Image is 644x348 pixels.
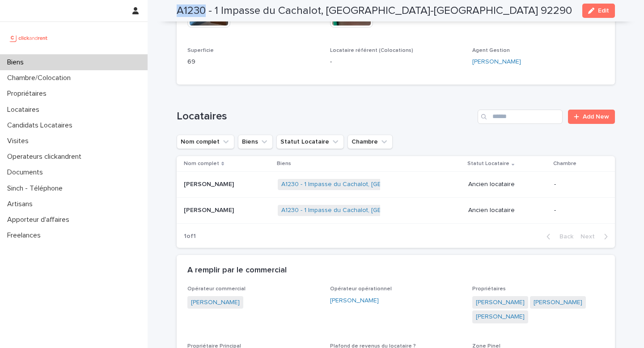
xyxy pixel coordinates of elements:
h2: A remplir par le commercial [187,266,287,276]
button: Next [577,233,615,241]
p: Statut Locataire [467,159,509,169]
button: Back [539,233,577,241]
p: Documents [4,168,50,177]
img: UCB0brd3T0yccxBKYDjQ [7,29,51,47]
a: [PERSON_NAME] [534,298,582,307]
p: Chambre/Colocation [4,74,78,82]
tr: [PERSON_NAME][PERSON_NAME] A1230 - 1 Impasse du Cachalot, [GEOGRAPHIC_DATA]-[GEOGRAPHIC_DATA] 922... [177,172,615,198]
p: Locataires [4,106,47,114]
button: Nom complet [177,135,234,149]
span: Back [554,233,573,240]
span: Propriétaires [472,286,506,292]
a: [PERSON_NAME] [476,312,525,322]
p: Nom complet [184,159,219,169]
h1: Locataires [177,110,474,123]
span: Opérateur commercial [187,286,246,292]
p: - [330,57,462,67]
p: 69 [187,57,319,67]
input: Search [478,110,563,124]
span: Opérateur opérationnel [330,286,392,292]
p: Biens [4,58,31,67]
button: Biens [238,135,273,149]
p: Propriétaires [4,89,54,98]
span: Add New [583,114,609,120]
p: Ancien locataire [468,207,547,214]
a: [PERSON_NAME] [191,298,240,307]
p: [PERSON_NAME] [184,179,236,188]
a: Add New [568,110,615,124]
a: [PERSON_NAME] [476,298,525,307]
p: - [554,207,601,214]
p: 1 of 1 [177,225,203,247]
p: - [554,181,601,188]
button: Chambre [347,135,393,149]
p: Visites [4,137,36,145]
button: Statut Locataire [276,135,344,149]
p: [PERSON_NAME] [184,205,236,214]
a: A1230 - 1 Impasse du Cachalot, [GEOGRAPHIC_DATA]-[GEOGRAPHIC_DATA] 92290 [281,207,517,214]
p: Ancien locataire [468,181,547,188]
span: Agent Gestion [472,48,510,53]
span: Locataire référent (Colocations) [330,48,413,53]
button: Edit [582,4,615,18]
a: [PERSON_NAME] [330,296,379,306]
a: [PERSON_NAME] [472,57,521,67]
p: Freelances [4,231,48,240]
p: Artisans [4,200,40,208]
p: Apporteur d'affaires [4,216,76,224]
p: Sinch - Téléphone [4,184,70,193]
p: Candidats Locataires [4,121,80,130]
span: Edit [598,8,609,14]
a: A1230 - 1 Impasse du Cachalot, [GEOGRAPHIC_DATA]-[GEOGRAPHIC_DATA] 92290 [281,181,517,188]
span: Next [580,233,600,240]
p: Biens [277,159,291,169]
tr: [PERSON_NAME][PERSON_NAME] A1230 - 1 Impasse du Cachalot, [GEOGRAPHIC_DATA]-[GEOGRAPHIC_DATA] 922... [177,197,615,223]
h2: A1230 - 1 Impasse du Cachalot, [GEOGRAPHIC_DATA]-[GEOGRAPHIC_DATA] 92290 [177,4,572,17]
p: Operateurs clickandrent [4,153,89,161]
p: Chambre [553,159,576,169]
span: Superficie [187,48,214,53]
